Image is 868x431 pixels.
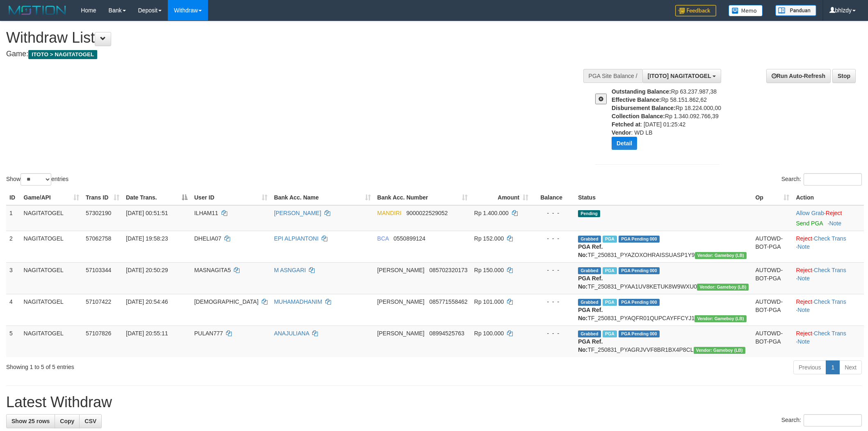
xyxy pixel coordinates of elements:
[194,330,223,337] span: PULAN777
[377,210,402,216] span: MANDIRI
[429,267,467,273] span: Copy 085702320173 to clipboard
[796,210,824,216] a: Allow Grab
[578,330,601,337] span: Grabbed
[832,69,856,83] a: Stop
[793,326,864,357] td: · ·
[796,220,822,227] a: Send PGA
[6,30,571,46] h1: Withdraw List
[583,69,642,83] div: PGA Site Balance /
[82,190,123,205] th: Trans ID: activate to sort column ascending
[697,284,749,291] span: Vendor URL: https://dashboard.q2checkout.com/secure
[578,210,600,217] span: Pending
[575,262,752,294] td: TF_250831_PYAA1UV8KETUK8W9WXU0
[6,326,21,357] td: 5
[126,210,168,216] span: [DATE] 00:51:51
[804,173,862,186] input: Search:
[578,236,601,243] span: Grabbed
[694,315,746,322] span: Vendor URL: https://dashboard.q2checkout.com/secure
[126,298,168,305] span: [DATE] 20:54:46
[781,173,862,186] label: Search:
[6,205,21,231] td: 1
[796,267,812,273] a: Reject
[766,69,831,83] a: Run Auto-Refresh
[21,173,51,186] select: Showentries
[603,299,617,306] span: Marked by bhlcs1
[374,190,471,205] th: Bank Acc. Number: activate to sort column ascending
[532,190,575,205] th: Balance
[797,243,810,250] a: Note
[797,307,810,313] a: Note
[619,299,660,306] span: PGA Pending
[814,330,846,337] a: Check Trans
[377,267,425,273] span: [PERSON_NAME]
[578,243,603,258] b: PGA Ref. No:
[814,267,846,273] a: Check Trans
[578,338,603,353] b: PGA Ref. No:
[793,360,826,374] a: Previous
[814,235,846,242] a: Check Trans
[429,330,464,337] span: Copy 08994525763 to clipboard
[6,173,69,186] label: Show entries
[535,298,571,306] div: - - -
[21,231,82,262] td: NAGITATOGEL
[126,267,168,273] span: [DATE] 20:50:29
[55,414,80,428] a: Copy
[21,294,82,326] td: NAGITATOGEL
[781,414,862,426] label: Search:
[612,105,676,111] b: Disbursement Balance:
[603,330,617,337] span: Marked by bhlcs1
[6,4,69,16] img: MOTION_logo.png
[194,298,258,305] span: [DEMOGRAPHIC_DATA]
[6,394,862,410] h1: Latest Withdraw
[775,5,816,16] img: panduan.png
[796,210,825,216] span: ·
[377,298,425,305] span: [PERSON_NAME]
[274,235,319,242] a: EPI ALPIANTONI
[793,294,864,326] td: · ·
[28,50,97,59] span: ITOTO > NAGITATOGEL
[752,190,793,205] th: Op: activate to sort column ascending
[752,326,793,357] td: AUTOWD-BOT-PGA
[535,209,571,217] div: - - -
[85,418,96,424] span: CSV
[393,235,425,242] span: Copy 0550899124 to clipboard
[793,262,864,294] td: · ·
[21,262,82,294] td: NAGITATOGEL
[793,231,864,262] td: · ·
[6,190,21,205] th: ID
[578,275,603,290] b: PGA Ref. No:
[839,360,862,374] a: Next
[406,210,448,216] span: Copy 9000022529052 to clipboard
[274,298,322,305] a: MUHAMADHANIM
[619,330,660,337] span: PGA Pending
[694,347,745,354] span: Vendor URL: https://dashboard.q2checkout.com/secure
[474,330,504,337] span: Rp 100.000
[729,5,763,16] img: Button%20Memo.svg
[123,190,191,205] th: Date Trans.: activate to sort column descending
[619,236,660,243] span: PGA Pending
[796,298,812,305] a: Reject
[194,210,218,216] span: ILHAM11
[752,231,793,262] td: AUTOWD-BOT-PGA
[474,298,504,305] span: Rp 101.000
[126,235,168,242] span: [DATE] 19:58:23
[612,121,640,128] b: Fetched at
[474,235,504,242] span: Rp 152.000
[695,252,747,259] span: Vendor URL: https://dashboard.q2checkout.com/secure
[826,360,840,374] a: 1
[377,330,425,337] span: [PERSON_NAME]
[6,50,571,58] h4: Game:
[814,298,846,305] a: Check Trans
[619,267,660,274] span: PGA Pending
[429,298,467,305] span: Copy 085771558462 to clipboard
[535,234,571,243] div: - - -
[21,205,82,231] td: NAGITATOGEL
[60,418,74,424] span: Copy
[612,96,661,103] b: Effective Balance:
[535,329,571,337] div: - - -
[796,330,812,337] a: Reject
[126,330,168,337] span: [DATE] 20:55:11
[471,190,532,205] th: Amount: activate to sort column ascending
[752,262,793,294] td: AUTOWD-BOT-PGA
[474,267,504,273] span: Rp 150.000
